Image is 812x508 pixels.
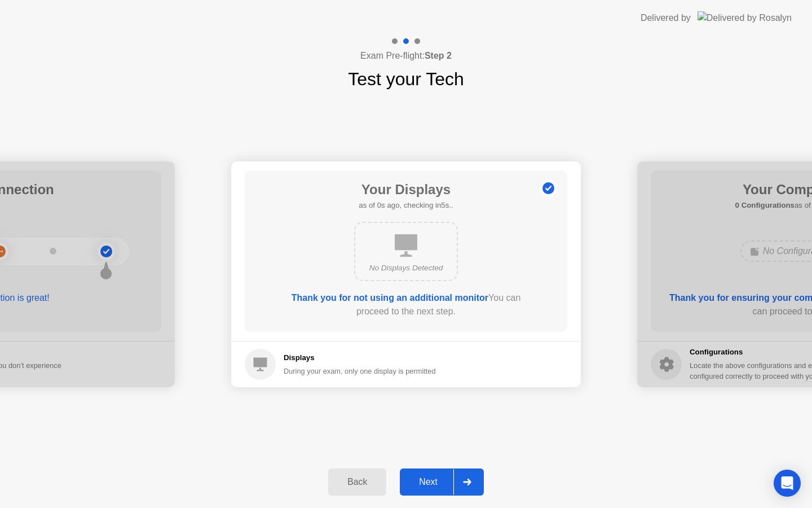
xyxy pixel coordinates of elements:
[284,352,436,364] h5: Displays
[364,262,448,274] div: No Displays Detected
[403,477,453,487] div: Next
[292,293,488,303] b: Thank you for not using an additional monitor
[359,179,453,200] h1: Your Displays
[774,470,801,497] div: Open Intercom Messenger
[360,49,452,63] h4: Exam Pre-flight:
[348,65,464,93] h1: Test your Tech
[698,11,792,24] img: Delivered by Rosalyn
[277,291,535,318] div: You can proceed to the next step.
[328,468,386,496] button: Back
[332,477,383,487] div: Back
[425,51,452,60] b: Step 2
[641,11,691,25] div: Delivered by
[359,200,453,211] h5: as of 0s ago, checking in5s..
[400,468,484,496] button: Next
[284,366,436,376] div: During your exam, only one display is permitted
